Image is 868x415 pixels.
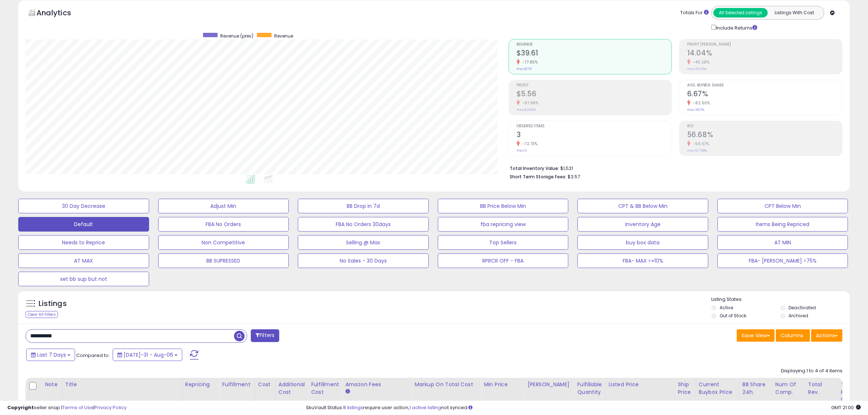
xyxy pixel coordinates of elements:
[690,59,710,65] small: -45.28%
[687,124,842,128] span: ROI
[687,67,707,71] small: Prev: 25.66%
[36,8,85,20] h5: Analytics
[678,381,693,396] div: Ship Price
[438,235,569,250] button: Top Sellers
[345,381,408,388] div: Amazon Fees
[343,404,363,411] a: 8 listings
[37,351,66,358] span: Last 7 Days
[717,253,848,268] button: FBA- [PERSON_NAME] >75%
[113,349,182,361] button: [DATE]-31 - Aug-06
[811,329,842,342] button: Actions
[220,33,253,39] span: Revenue (prev)
[438,253,569,268] button: RPRCR OFF - FBA
[687,84,842,88] span: Avg. Buybox Share
[62,404,93,411] a: Terms of Use
[517,49,672,59] h2: $39.61
[306,404,861,411] div: SkuVault Status: require user action, not synced.
[311,381,339,396] div: Fulfillment Cost
[124,351,173,358] span: [DATE]-31 - Aug-06
[251,329,279,342] button: Filters
[298,253,429,268] button: No Sales - 30 Days
[7,404,34,411] strong: Copyright
[510,165,559,171] b: Total Inventory Value:
[39,299,67,309] h5: Listings
[274,33,293,39] span: Revenue
[690,141,709,147] small: -55.57%
[158,253,289,268] button: BB SUPRESSED
[577,235,708,250] button: buy box data
[680,9,709,16] div: Totals For
[841,381,859,404] div: Total Rev. Diff.
[528,381,571,388] div: [PERSON_NAME]
[577,199,708,213] button: CPT & BB Below Min
[414,381,478,388] div: Markup on Total Cost
[706,23,766,32] div: Include Returns
[687,43,842,47] span: Profit [PERSON_NAME]
[717,199,848,213] button: CPT Below Min
[517,124,672,128] span: Ordered Items
[737,329,775,342] button: Save View
[577,253,708,268] button: FBA- MAX <=10%
[517,148,527,153] small: Prev: 11
[76,352,110,359] span: Compared to:
[713,8,768,18] button: All Selected Listings
[18,235,149,250] button: Needs to Reprice
[687,90,842,100] h2: 6.67%
[345,388,350,395] small: Amazon Fees.
[158,199,289,213] button: Adjust Min
[438,217,569,232] button: fba repricing view
[720,305,733,311] label: Active
[298,199,429,213] button: BB Drop in 7d
[687,148,707,153] small: Prev: 127.58%
[158,235,289,250] button: Non Competitive
[687,108,704,112] small: Prev: 38.11%
[743,381,769,396] div: BB Share 24h.
[712,296,850,303] p: Listing States:
[568,173,580,180] span: $3.57
[520,141,538,147] small: -72.73%
[185,381,216,388] div: Repricing
[517,67,532,71] small: Prev: $179
[717,235,848,250] button: AT MIN
[510,163,837,172] li: $1,521
[517,43,672,47] span: Revenue
[781,332,803,339] span: Columns
[18,199,149,213] button: 30 Day Decrease
[767,8,822,18] button: Listings With Cost
[789,305,816,311] label: Deactivated
[412,378,481,407] th: The percentage added to the cost of goods (COGS) that forms the calculator for Min & Max prices.
[517,108,536,112] small: Prev: $45.89
[775,381,802,396] div: Num of Comp.
[577,217,708,232] button: Inventory Age
[577,381,602,396] div: Fulfillable Quantity
[781,368,842,375] div: Displaying 1 to 4 of 4 items
[26,311,58,318] div: Clear All Filters
[26,349,75,361] button: Last 7 Days
[258,381,272,388] div: Cost
[409,404,441,411] a: 1 active listing
[18,272,149,286] button: set bb sup but not
[717,217,848,232] button: Items Being Repriced
[279,381,305,396] div: Additional Cost
[94,404,126,411] a: Privacy Policy
[699,381,736,396] div: Current Buybox Price
[831,404,861,411] span: 2025-08-14 21:00 GMT
[298,235,429,250] button: Selling @ Max
[510,174,567,180] b: Short Term Storage Fees:
[45,381,59,388] div: Note
[517,90,672,100] h2: $5.56
[484,381,521,388] div: Min Price
[520,100,539,106] small: -87.88%
[687,131,842,140] h2: 56.68%
[18,253,149,268] button: AT MAX
[158,217,289,232] button: FBA No Orders
[687,49,842,59] h2: 14.04%
[18,217,149,232] button: Default
[720,313,746,319] label: Out of Stock
[222,381,252,388] div: Fulfillment
[517,84,672,88] span: Profit
[776,329,810,342] button: Columns
[438,199,569,213] button: BB Price Below Min
[65,381,179,388] div: Title
[609,381,672,388] div: Listed Price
